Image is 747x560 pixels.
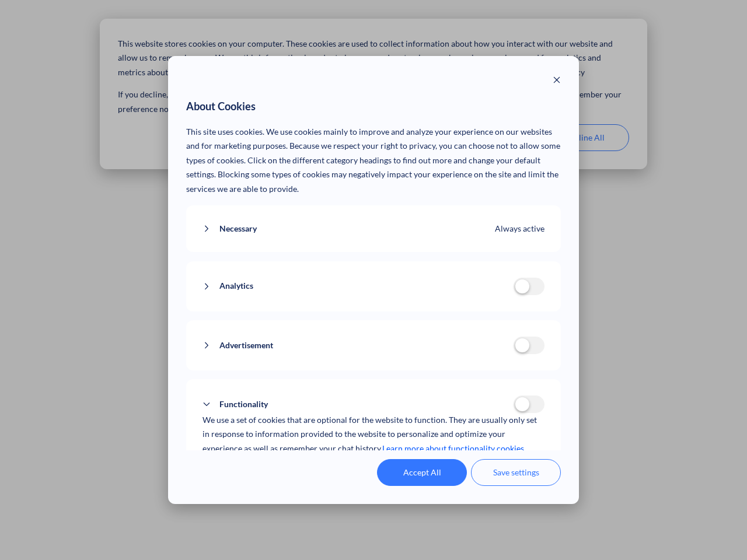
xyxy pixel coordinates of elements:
[471,459,561,486] button: Save settings
[382,442,526,456] a: Learn more about functionality cookies.
[186,97,256,116] span: About Cookies
[203,279,514,293] button: Analytics
[219,279,253,293] span: Analytics
[203,413,545,456] p: We use a set of cookies that are optional for the website to function. They are usually only set ...
[203,222,495,236] button: Necessary
[203,397,514,412] button: Functionality
[377,459,467,486] button: Accept All
[219,338,273,353] span: Advertisement
[219,222,257,236] span: Necessary
[203,338,514,353] button: Advertisement
[553,74,561,89] button: Close modal
[495,222,544,236] span: Always active
[186,125,561,197] p: This site uses cookies. We use cookies mainly to improve and analyze your experience on our websi...
[219,397,268,412] span: Functionality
